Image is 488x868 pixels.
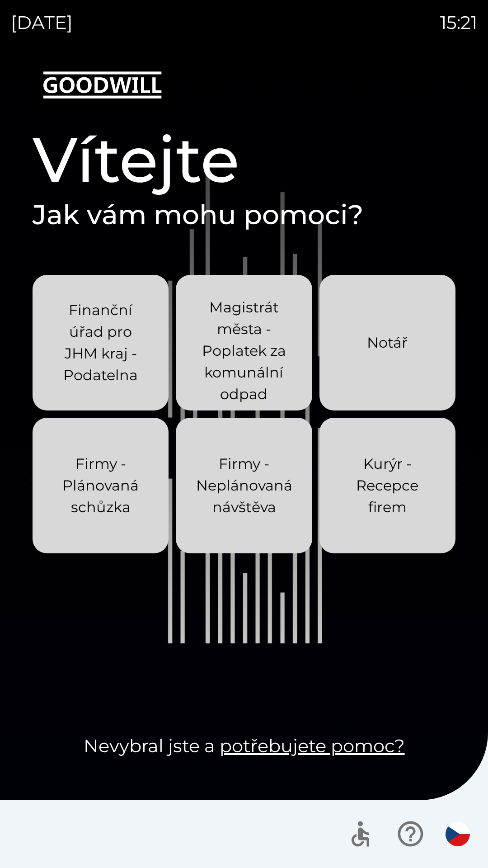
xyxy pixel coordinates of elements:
[33,418,169,553] button: Firmy - Plánovaná schůzka
[446,822,470,846] img: cs flag
[33,198,455,231] h2: Jak vám mohu pomoci?
[54,299,147,386] p: Finanční úřad pro JHM kraj - Podatelna
[54,453,147,518] p: Firmy - Plánovaná schůzka
[319,418,455,553] button: Kurýr - Recepce firem
[197,297,290,405] p: Magistrát města - Poplatek za komunální odpad
[33,63,455,107] img: Logo
[196,453,292,518] p: Firmy - Neplánovaná návštěva
[33,121,455,198] h1: Vítejte
[11,9,73,36] p: [DATE]
[176,418,312,553] button: Firmy - Neplánovaná návštěva
[33,275,169,410] button: Finanční úřad pro JHM kraj - Podatelna
[367,332,408,354] p: Notář
[341,453,434,518] p: Kurýr - Recepce firem
[33,732,455,759] p: Nevybral jste a
[176,275,312,410] button: Magistrát města - Poplatek za komunální odpad
[440,9,477,36] p: 15:21
[319,275,455,410] button: Notář
[220,735,405,757] a: potřebujete pomoc?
